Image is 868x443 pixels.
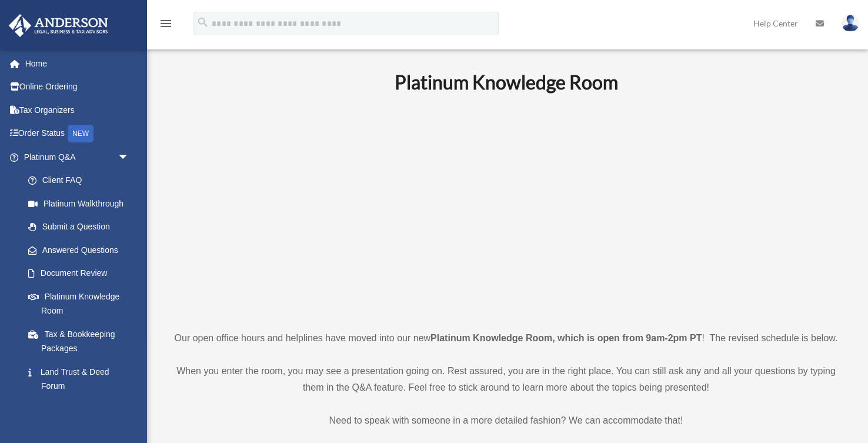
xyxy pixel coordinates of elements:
[842,15,859,32] img: User Pic
[168,363,844,396] p: When you enter the room, you may see a presentation going on. Rest assured, you are in the right ...
[16,262,147,285] a: Document Review
[395,71,618,94] b: Platinum Knowledge Room
[16,238,147,262] a: Answered Questions
[159,21,173,31] a: menu
[16,398,147,421] a: Portal Feedback
[16,360,147,398] a: Land Trust & Deed Forum
[8,98,147,122] a: Tax Organizers
[16,192,147,215] a: Platinum Walkthrough
[16,169,147,192] a: Client FAQ
[330,109,683,308] iframe: 231110_Toby_KnowledgeRoom
[430,333,702,343] strong: Platinum Knowledge Room, which is open from 9am-2pm PT
[8,52,147,75] a: Home
[159,16,173,31] i: menu
[118,145,141,169] span: arrow_drop_down
[8,122,147,146] a: Order StatusNEW
[5,14,112,37] img: Anderson Advisors Platinum Portal
[16,285,141,322] a: Platinum Knowledge Room
[68,125,94,142] div: NEW
[16,322,147,360] a: Tax & Bookkeeping Packages
[8,145,147,169] a: Platinum Q&Aarrow_drop_down
[196,16,209,29] i: search
[16,215,147,239] a: Submit a Question
[8,75,147,99] a: Online Ordering
[168,412,844,429] p: Need to speak with someone in a more detailed fashion? We can accommodate that!
[168,330,844,347] p: Our open office hours and helplines have moved into our new ! The revised schedule is below.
